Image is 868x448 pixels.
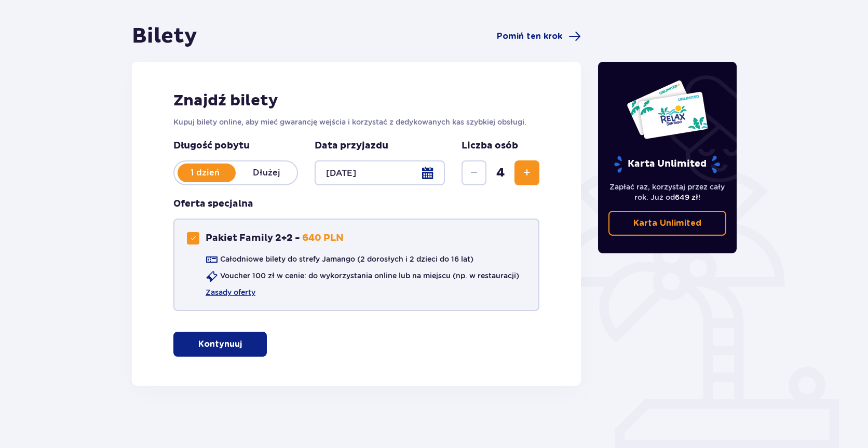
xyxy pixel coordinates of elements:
[174,167,236,179] p: 1 dzień
[462,140,518,152] p: Liczba osób
[220,270,519,281] p: Voucher 100 zł w cenie: do wykorzystania online lub na miejscu (np. w restauracji)
[236,167,297,179] p: Dłużej
[132,23,197,49] h1: Bilety
[173,91,539,111] h2: Znajdź bilety
[489,165,512,181] span: 4
[613,155,721,173] p: Karta Unlimited
[173,140,298,152] p: Długość pobytu
[675,193,698,201] span: 649 zł
[173,332,267,357] button: Kontynuuj
[206,232,300,245] p: Pakiet Family 2+2 -
[497,31,562,42] span: Pomiń ten krok
[173,198,253,210] h3: Oferta specjalna
[462,160,486,185] button: Zmniejsz
[514,160,539,185] button: Zwiększ
[315,140,388,152] p: Data przyjazdu
[633,218,701,229] p: Karta Unlimited
[173,117,539,127] p: Kupuj bilety online, aby mieć gwarancję wejścia i korzystać z dedykowanych kas szybkiej obsługi.
[220,254,473,264] p: Całodniowe bilety do strefy Jamango (2 dorosłych i 2 dzieci do 16 lat)
[206,287,255,297] a: Zasady oferty
[497,30,581,43] a: Pomiń ten krok
[626,79,709,140] img: Dwie karty całoroczne do Suntago z napisem 'UNLIMITED RELAX', na białym tle z tropikalnymi liśćmi...
[608,182,727,202] p: Zapłać raz, korzystaj przez cały rok. Już od !
[302,232,344,245] p: 640 PLN
[608,211,727,236] a: Karta Unlimited
[198,338,242,350] p: Kontynuuj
